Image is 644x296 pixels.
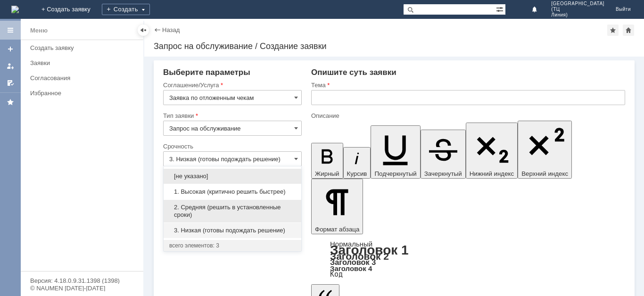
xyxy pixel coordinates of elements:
[26,56,141,70] a: Заявки
[371,125,420,179] button: Подчеркнутый
[623,25,634,36] div: Сделать домашней страницей
[518,121,572,179] button: Верхний индекс
[347,170,367,177] span: Курсив
[315,226,359,233] span: Формат абзаца
[169,188,296,196] span: 1. Высокая (критично решить быстрее)
[607,25,619,36] div: Добавить в избранное
[521,170,568,177] span: Верхний индекс
[3,58,18,74] a: Мои заявки
[311,179,363,234] button: Формат абзаца
[374,170,416,177] span: Подчеркнутый
[424,170,462,177] span: Зачеркнутый
[26,41,141,55] a: Создать заявку
[3,41,18,57] a: Создать заявку
[169,242,296,249] div: всего элементов: 3
[330,240,372,248] a: Нормальный
[315,170,339,177] span: Жирный
[169,204,296,219] span: 2. Средняя (решить в установленные сроки)
[30,278,134,284] div: Версия: 4.18.0.9.31.1398 (1398)
[30,74,138,82] div: Согласования
[163,143,300,149] div: Срочность
[311,241,625,278] div: Формат абзаца
[330,243,409,257] a: Заголовок 1
[162,26,180,33] a: Назад
[30,285,134,291] div: © NAUMEN [DATE]-[DATE]
[138,25,149,36] div: Скрыть меню
[169,173,296,180] span: [не указано]
[30,44,138,51] div: Создать заявку
[421,130,466,179] button: Зачеркнутый
[330,251,389,262] a: Заголовок 2
[30,59,138,66] div: Заявки
[154,41,635,51] div: Запрос на обслуживание / Создание заявки
[163,82,300,88] div: Соглашение/Услуга
[551,1,604,7] span: [GEOGRAPHIC_DATA]
[30,90,127,97] div: Избранное
[330,264,372,272] a: Заголовок 4
[311,113,623,119] div: Описание
[330,258,376,266] a: Заголовок 3
[470,170,514,177] span: Нижний индекс
[163,113,300,119] div: Тип заявки
[3,75,18,90] a: Мои согласования
[551,12,604,18] span: Линия)
[11,6,19,13] img: logo
[311,143,343,179] button: Жирный
[26,71,141,85] a: Согласования
[466,123,518,179] button: Нижний индекс
[11,6,19,13] a: Перейти на домашнюю страницу
[311,68,396,77] span: Опишите суть заявки
[102,4,150,15] div: Создать
[551,7,604,12] span: (ТЦ
[30,25,48,36] div: Меню
[163,68,250,77] span: Выберите параметры
[496,4,505,13] span: Расширенный поиск
[343,147,371,179] button: Курсив
[311,82,623,88] div: Тема
[330,270,343,279] a: Код
[169,227,296,234] span: 3. Низкая (готовы подождать решение)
